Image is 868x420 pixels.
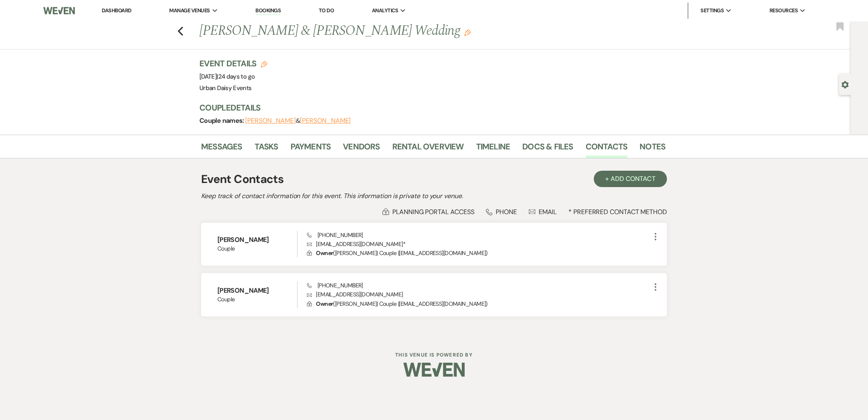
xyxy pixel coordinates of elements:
[199,102,657,113] h3: Couple Details
[316,300,333,307] span: Owner
[594,171,667,187] button: + Add Contact
[199,84,251,92] span: Urban Daisy Events
[300,117,351,124] button: [PERSON_NAME]
[307,248,651,257] p: ( [PERSON_NAME] | Couple | [EMAIL_ADDRESS][DOMAIN_NAME] )
[245,117,351,125] span: &
[201,208,667,216] div: * Preferred Contact Method
[522,140,573,158] a: Docs & Files
[217,244,297,253] span: Couple
[700,7,724,15] span: Settings
[217,286,297,295] h6: [PERSON_NAME]
[201,171,284,188] h1: Event Contacts
[383,208,474,216] div: Planning Portal Access
[476,140,510,158] a: Timeline
[307,299,651,308] p: ( [PERSON_NAME] | Couple | [EMAIL_ADDRESS][DOMAIN_NAME] )
[841,80,849,88] button: Open lead details
[199,58,267,69] h3: Event Details
[201,140,242,158] a: Messages
[770,7,798,15] span: Resources
[255,7,281,15] a: Bookings
[529,208,557,216] div: Email
[218,72,255,81] span: 24 days to go
[255,140,278,158] a: Tasks
[102,7,131,14] a: Dashboard
[201,191,667,201] h2: Keep track of contact information for this event. This information is private to your venue.
[316,249,333,257] span: Owner
[403,355,465,384] img: Weven Logo
[245,117,296,124] button: [PERSON_NAME]
[169,7,210,15] span: Manage Venues
[199,116,245,125] span: Couple names:
[343,140,380,158] a: Vendors
[307,239,651,248] p: [EMAIL_ADDRESS][DOMAIN_NAME] *
[217,72,255,81] span: |
[199,72,255,81] span: [DATE]
[586,140,628,158] a: Contacts
[307,290,651,299] p: [EMAIL_ADDRESS][DOMAIN_NAME]
[319,7,334,14] a: To Do
[217,295,297,304] span: Couple
[307,282,363,289] span: [PHONE_NUMBER]
[640,140,665,158] a: Notes
[372,7,398,15] span: Analytics
[43,2,75,19] img: Weven Logo
[307,231,363,239] span: [PHONE_NUMBER]
[199,21,566,41] h1: [PERSON_NAME] & [PERSON_NAME] Wedding
[392,140,464,158] a: Rental Overview
[217,235,297,244] h6: [PERSON_NAME]
[486,208,517,216] div: Phone
[291,140,331,158] a: Payments
[464,29,471,36] button: Edit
